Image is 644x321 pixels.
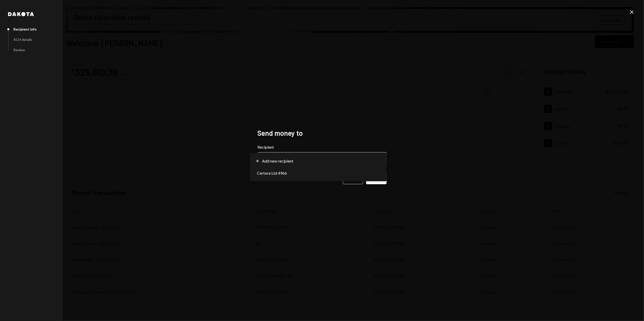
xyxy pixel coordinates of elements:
[258,128,387,138] h2: Send money to
[258,144,387,150] label: Recipient
[13,48,25,52] div: Review
[262,158,293,164] span: Add new recipient
[13,37,32,42] div: ACH details
[13,27,37,31] div: Recipient info
[258,152,387,166] button: Recipient
[257,170,287,176] span: Certora Ltd 4966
